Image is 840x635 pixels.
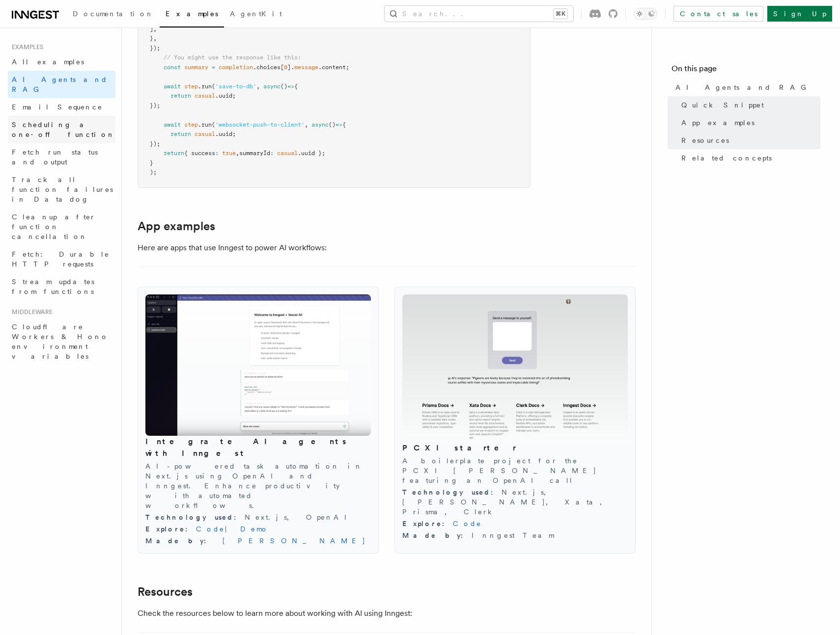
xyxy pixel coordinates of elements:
[198,121,212,128] span: .run
[73,10,154,18] span: Documentation
[402,530,628,540] div: Inngest Team
[294,83,298,90] span: {
[239,150,270,157] span: summaryId
[675,82,812,92] span: AI Agents and RAG
[8,208,115,245] a: Cleanup after function cancellation
[150,159,153,166] span: }
[215,83,256,90] span: 'save-to-db'
[677,96,820,114] a: Quick Snippet
[12,76,108,93] span: AI Agents and RAG
[215,92,236,99] span: .uuid;
[164,64,181,71] span: const
[8,273,115,300] a: Stream updates from functions
[402,531,472,539] span: Made by :
[150,35,153,42] span: }
[402,294,628,443] img: PCXI starter
[336,121,342,128] span: =>
[294,64,318,71] span: message
[138,219,215,233] a: App examples
[402,488,502,496] span: Technology used :
[164,54,301,61] span: // You might use the response like this:
[329,121,336,128] span: ()
[8,143,115,171] a: Fetch run status and output
[280,83,287,90] span: ()
[305,121,308,128] span: ,
[150,26,153,32] span: ]
[12,58,84,66] span: All examples
[287,83,294,90] span: =>
[150,169,157,176] span: );
[672,79,820,96] a: AI Agents and RAG
[219,64,253,71] span: completion
[153,26,157,32] span: ,
[145,537,215,545] span: Made by :
[196,525,225,533] a: Code
[311,121,329,128] span: async
[224,3,288,26] a: AgentKit
[402,456,628,485] p: A boilerplate project for the PCXI [PERSON_NAME] featuring an OpenAI call
[153,35,157,42] span: ,
[138,585,193,599] a: Resources
[12,176,113,203] span: Track all function failures in Datadog
[453,520,482,528] a: Code
[8,245,115,273] a: Fetch: Durable HTTP requests
[236,150,239,157] span: ,
[342,121,346,128] span: {
[212,83,215,90] span: (
[145,461,371,510] p: AI-powered task automation in Next.js using OpenAI and Inngest. Enhance productivity with automat...
[554,9,567,19] kbd: ⌘K
[164,83,181,90] span: await
[8,53,115,71] a: All examples
[195,131,215,137] span: casual
[385,6,573,22] button: Search...⌘K
[263,83,280,90] span: async
[8,308,53,316] span: Middleware
[215,537,366,545] a: [PERSON_NAME]
[767,6,832,22] a: Sign Up
[677,149,820,167] a: Related concepts
[402,520,453,528] span: Explore :
[145,513,245,521] span: Technology used :
[184,64,208,71] span: summary
[170,131,191,137] span: return
[284,64,287,71] span: 0
[8,116,115,143] a: Scheduling a one-off function
[672,63,820,79] h4: On this page
[8,71,115,98] a: AI Agents and RAG
[270,150,274,157] span: :
[240,525,269,533] a: Demo
[12,213,96,240] span: Cleanup after function cancellation
[150,45,160,52] span: });
[677,114,820,132] a: App examples
[12,121,115,138] span: Scheduling a one-off function
[256,83,260,90] span: ,
[166,10,218,18] span: Examples
[8,43,43,51] span: Examples
[12,250,110,268] span: Fetch: Durable HTTP requests
[215,121,305,128] span: 'websocket-push-to-client'
[12,148,98,166] span: Fetch run status and output
[287,64,294,71] span: ].
[298,150,325,157] span: .uuid };
[145,524,371,534] div: |
[215,150,219,157] span: :
[402,442,628,454] h3: PCXI starter
[677,132,820,149] a: Resources
[12,278,94,295] span: Stream updates from functions
[138,607,531,620] p: Check the resources below to learn more about working with AI using Inngest:
[253,64,284,71] span: .choices[
[673,6,763,22] a: Contact sales
[8,98,115,116] a: Email Sequence
[634,8,657,20] button: Toggle dark mode
[138,241,531,255] p: Here are apps that use Inngest to power AI workflows:
[12,323,109,360] span: Cloudflare Workers & Hono environment variables
[222,150,236,157] span: true
[184,83,198,90] span: step
[145,294,371,436] img: Integrate AI agents with Inngest
[145,436,371,459] h3: Integrate AI agents with Inngest
[164,150,184,157] span: return
[145,512,371,522] div: Next.js, OpenAI
[681,118,755,128] span: App examples
[681,100,764,110] span: Quick Snippet
[67,3,160,26] a: Documentation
